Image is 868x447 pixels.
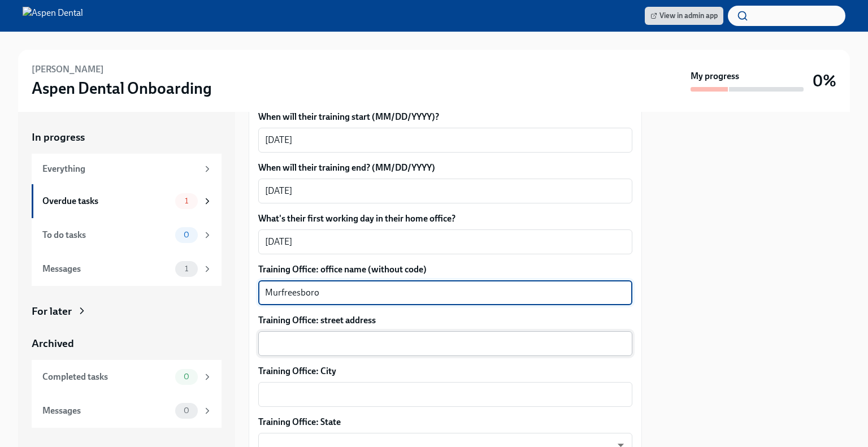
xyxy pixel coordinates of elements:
[258,263,632,276] label: Training Office: office name (without code)
[177,372,196,381] span: 0
[32,336,222,351] a: Archived
[265,286,626,300] textarea: Murfreesboro
[691,70,739,83] strong: My progress
[42,229,171,241] div: To do tasks
[42,405,171,417] div: Messages
[258,314,632,327] label: Training Office: street address
[813,71,836,91] h3: 0%
[32,63,104,76] h6: [PERSON_NAME]
[32,360,222,394] a: Completed tasks0
[42,371,171,383] div: Completed tasks
[258,111,632,123] label: When will their training start (MM/DD/YYYY)?
[42,195,171,207] div: Overdue tasks
[32,130,222,145] a: In progress
[178,264,195,273] span: 1
[32,218,222,252] a: To do tasks0
[177,406,196,415] span: 0
[32,252,222,286] a: Messages1
[258,162,632,174] label: When will their training end? (MM/DD/YYYY)
[258,416,632,428] label: Training Office: State
[265,184,626,198] textarea: [DATE]
[265,133,626,147] textarea: [DATE]
[650,10,718,21] span: View in admin app
[32,394,222,428] a: Messages0
[32,154,222,184] a: Everything
[178,197,195,205] span: 1
[32,78,212,98] h3: Aspen Dental Onboarding
[23,7,83,25] img: Aspen Dental
[42,263,171,275] div: Messages
[258,365,632,377] label: Training Office: City
[32,304,72,319] div: For later
[265,235,626,249] textarea: [DATE]
[258,212,632,225] label: What's their first working day in their home office?
[32,184,222,218] a: Overdue tasks1
[32,304,222,319] a: For later
[645,7,723,25] a: View in admin app
[42,163,198,175] div: Everything
[177,231,196,239] span: 0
